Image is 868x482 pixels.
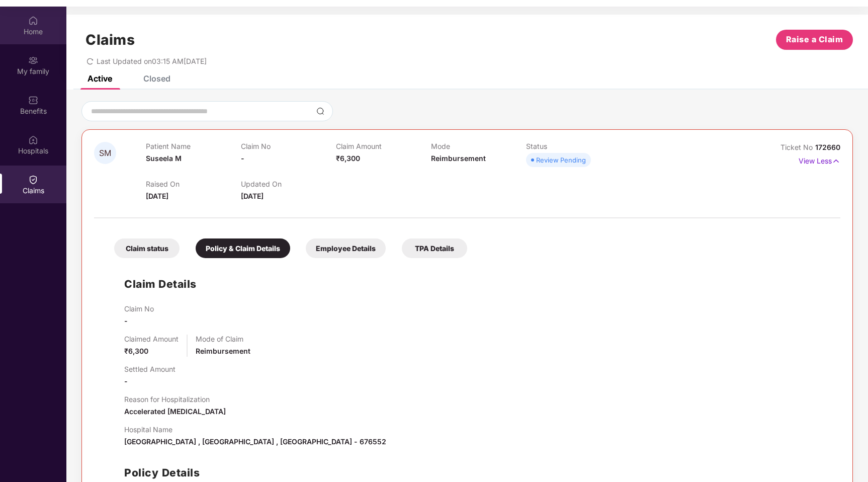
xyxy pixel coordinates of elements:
img: svg+xml;base64,PHN2ZyBpZD0iSG9tZSIgeG1sbnM9Imh0dHA6Ly93d3cudzMub3JnLzIwMDAvc3ZnIiB3aWR0aD0iMjAiIG... [28,16,38,26]
p: Mode [431,142,526,150]
p: Claim No [241,142,336,150]
p: Patient Name [146,142,241,150]
img: svg+xml;base64,PHN2ZyB4bWxucz0iaHR0cDovL3d3dy53My5vcmcvMjAwMC9zdmciIHdpZHRoPSIxNyIgaGVpZ2h0PSIxNy... [832,155,840,167]
div: Review Pending [536,155,586,165]
img: svg+xml;base64,PHN2ZyB3aWR0aD0iMjAiIGhlaWdodD0iMjAiIHZpZXdCb3g9IjAgMCAyMCAyMCIgZmlsbD0ibm9uZSIgeG... [28,55,38,65]
h1: Policy Details [124,464,200,481]
img: svg+xml;base64,PHN2ZyBpZD0iU2VhcmNoLTMyeDMyIiB4bWxucz0iaHR0cDovL3d3dy53My5vcmcvMjAwMC9zdmciIHdpZH... [316,107,324,115]
p: Status [526,142,621,150]
span: Raise a Claim [786,33,843,46]
button: Raise a Claim [776,30,853,50]
p: Updated On [241,180,336,188]
span: [DATE] [146,192,168,200]
p: Claim Amount [336,142,431,150]
div: Policy & Claim Details [196,238,290,258]
p: Hospital Name [124,425,386,434]
span: [DATE] [241,192,264,200]
img: svg+xml;base64,PHN2ZyBpZD0iQ2xhaW0iIHhtbG5zPSJodHRwOi8vd3d3LnczLm9yZy8yMDAwL3N2ZyIgd2lkdGg9IjIwIi... [28,175,38,185]
span: Accelerated [MEDICAL_DATA] [124,407,226,416]
p: Claim No [124,304,154,313]
p: Settled Amount [124,365,176,373]
span: Suseela M [146,154,182,163]
span: Reimbursement [431,154,486,163]
p: Reason for Hospitalization [124,395,226,404]
p: View Less [799,153,840,167]
span: Reimbursement [196,347,250,355]
div: Employee Details [306,238,386,258]
p: Mode of Claim [196,335,250,343]
div: TPA Details [402,238,467,258]
p: Claimed Amount [124,335,179,343]
div: Closed [143,73,170,84]
img: svg+xml;base64,PHN2ZyBpZD0iQmVuZWZpdHMiIHhtbG5zPSJodHRwOi8vd3d3LnczLm9yZy8yMDAwL3N2ZyIgd2lkdGg9Ij... [28,95,38,105]
span: ₹6,300 [336,154,360,163]
span: Last Updated on 03:15 AM[DATE] [97,57,207,65]
span: ₹6,300 [124,347,148,355]
span: - [124,377,128,385]
span: Ticket No [780,143,815,151]
div: Claim status [114,238,180,258]
span: - [124,316,128,325]
h1: Claims [85,31,135,48]
div: Active [88,73,112,84]
span: - [241,154,244,163]
img: svg+xml;base64,PHN2ZyBpZD0iSG9zcGl0YWxzIiB4bWxucz0iaHR0cDovL3d3dy53My5vcmcvMjAwMC9zdmciIHdpZHRoPS... [28,135,38,145]
span: [GEOGRAPHIC_DATA] , [GEOGRAPHIC_DATA] , [GEOGRAPHIC_DATA] - 676552 [124,437,386,446]
span: SM [99,149,111,157]
span: 172660 [815,143,840,151]
p: Raised On [146,180,241,188]
span: redo [86,57,94,65]
h1: Claim Details [124,276,197,292]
